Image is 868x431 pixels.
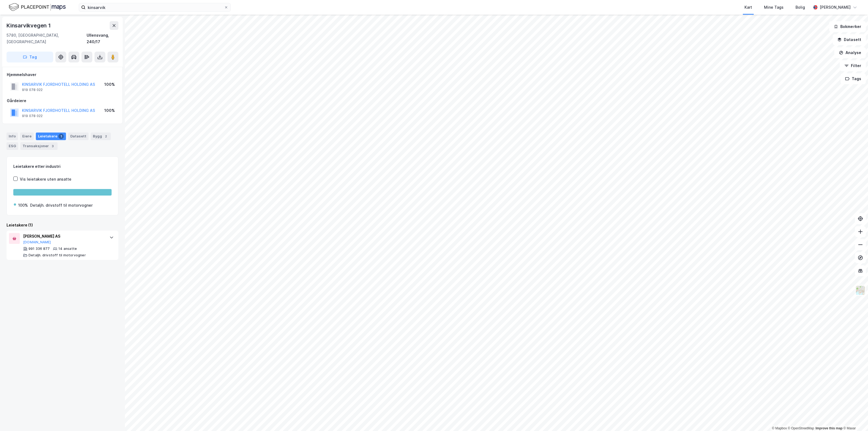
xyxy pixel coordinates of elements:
[58,134,64,139] div: 1
[7,133,18,140] div: Info
[87,32,118,45] div: Ullensvang, 240/17
[840,60,866,71] button: Filter
[29,253,86,257] div: Detaljh. drivstoff til motorvogner
[7,71,118,78] div: Hjemmelshaver
[58,247,77,251] div: 14 ansatte
[764,4,784,11] div: Mine Tags
[744,4,752,11] div: Kart
[7,32,87,45] div: 5780, [GEOGRAPHIC_DATA], [GEOGRAPHIC_DATA]
[20,142,58,150] div: Transaksjoner
[22,88,43,92] div: 919 078 022
[833,34,866,45] button: Datasett
[20,133,34,140] div: Eiere
[23,233,104,240] div: [PERSON_NAME] AS
[30,202,93,209] div: Detaljh. drivstoff til motorvogner
[7,142,18,150] div: ESG
[104,81,115,88] div: 100%
[91,133,111,140] div: Bygg
[103,134,109,139] div: 2
[68,133,89,140] div: Datasett
[7,52,53,62] button: Tag
[9,2,66,12] img: logo.f888ab2527a4732fd821a326f86c7f29.svg
[7,21,52,30] div: Kinsarvikvegen 1
[788,426,814,430] a: OpenStreetMap
[50,143,55,149] div: 3
[13,163,112,170] div: Leietakere etter industri
[104,107,115,114] div: 100%
[772,426,787,430] a: Mapbox
[29,247,50,251] div: 991 336 877
[7,222,118,228] div: Leietakere (1)
[22,114,43,118] div: 919 078 022
[23,240,51,244] button: [DOMAIN_NAME]
[20,176,71,183] div: Vis leietakere uten ansatte
[796,4,805,11] div: Bolig
[18,202,28,209] div: 100%
[841,405,868,431] iframe: Chat Widget
[841,73,866,84] button: Tags
[816,426,842,430] a: Improve this map
[855,285,866,295] img: Z
[834,47,866,58] button: Analyse
[820,4,851,11] div: [PERSON_NAME]
[86,3,224,11] input: Søk på adresse, matrikkel, gårdeiere, leietakere eller personer
[829,21,866,32] button: Bokmerker
[7,97,118,104] div: Gårdeiere
[36,133,66,140] div: Leietakere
